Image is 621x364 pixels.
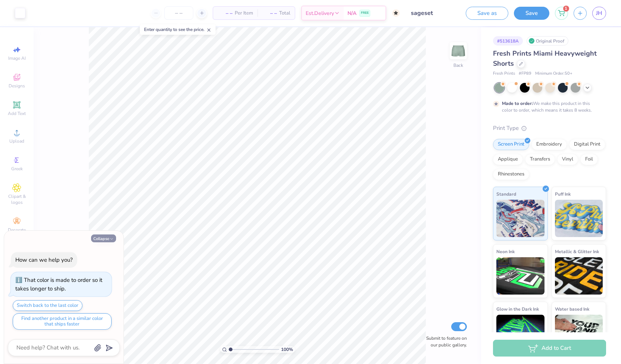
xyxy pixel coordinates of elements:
button: Find another product in a similar color that ships faster [13,313,112,330]
img: Puff Ink [555,200,603,237]
span: 100 % [281,346,293,353]
span: Fresh Prints Miami Heavyweight Shorts [493,49,597,68]
span: Minimum Order: 50 + [535,71,572,77]
div: How can we help you? [15,256,73,264]
span: JH [596,9,602,18]
strong: Made to order: [502,100,533,106]
span: Add Text [8,111,26,116]
button: Save [514,7,549,20]
div: Original Proof [527,36,568,46]
span: Per Item [235,9,253,17]
img: Back [451,43,466,58]
span: Decorate [8,227,26,233]
span: Water based Ink [555,305,589,313]
img: Water based Ink [555,315,603,352]
span: – – [262,9,277,17]
span: Upload [9,138,24,144]
button: Switch back to the last color [13,300,82,311]
span: Glow in the Dark Ink [496,305,539,313]
span: Image AI [8,55,26,61]
span: Neon Ink [496,248,515,255]
span: – – [218,9,233,17]
div: Vinyl [557,154,578,165]
div: Print Type [493,124,606,133]
div: Transfers [525,154,555,165]
img: Glow in the Dark Ink [496,315,544,352]
div: Applique [493,154,523,165]
div: That color is made to order so it takes longer to ship. [15,276,102,292]
div: Foil [580,154,598,165]
span: Greek [11,166,23,172]
span: FREE [361,10,369,16]
img: Metallic & Glitter Ink [555,257,603,295]
div: Screen Print [493,139,529,150]
img: Neon Ink [496,257,544,295]
span: Standard [496,190,516,198]
span: Designs [9,83,25,89]
span: # FP89 [519,71,531,77]
span: N/A [347,9,356,17]
div: Enter quantity to see the price. [140,24,216,35]
button: Save as [466,7,508,20]
div: Back [453,62,463,69]
input: – – [164,6,193,20]
span: Clipart & logos [4,193,30,205]
label: Submit to feature on our public gallery. [422,335,467,348]
span: Puff Ink [555,190,571,198]
span: Metallic & Glitter Ink [555,248,599,255]
div: Embroidery [531,139,567,150]
div: We make this product in this color to order, which means it takes 8 weeks. [502,100,594,113]
button: Collapse [91,234,116,242]
span: Est. Delivery [306,9,334,17]
a: JH [592,7,606,20]
span: 1 [563,6,569,12]
input: Untitled Design [405,6,460,21]
div: # 513618A [493,36,523,46]
div: Digital Print [569,139,605,150]
span: Total [279,9,290,17]
img: Standard [496,200,544,237]
span: Fresh Prints [493,71,515,77]
div: Rhinestones [493,169,529,180]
